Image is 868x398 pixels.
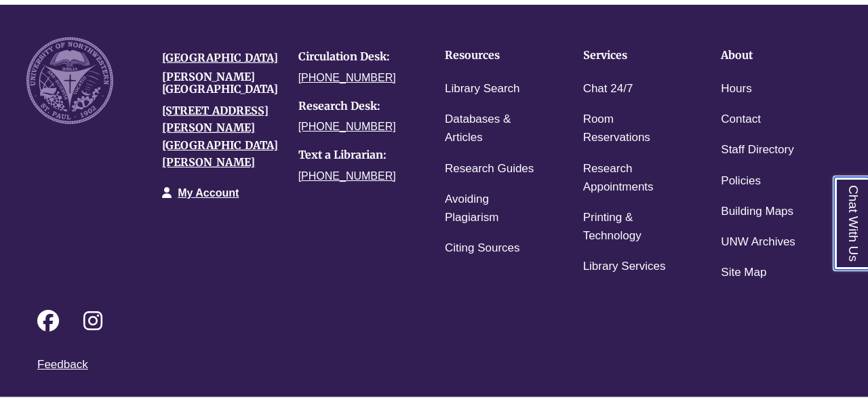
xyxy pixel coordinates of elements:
[814,168,865,186] a: Back to Top
[26,37,113,124] img: UNW seal
[583,49,679,62] h4: Services
[583,159,679,197] a: Research Appointments
[162,71,277,95] h4: [PERSON_NAME][GEOGRAPHIC_DATA]
[445,190,541,228] a: Avoiding Plagiarism
[162,104,278,170] a: [STREET_ADDRESS][PERSON_NAME][GEOGRAPHIC_DATA][PERSON_NAME]
[37,310,59,332] i: Follow on Facebook
[445,159,534,179] a: Research Guides
[445,110,541,148] a: Databases & Articles
[721,172,761,191] a: Policies
[721,233,795,252] a: UNW Archives
[583,79,633,99] a: Chat 24/7
[298,121,396,132] a: [PHONE_NUMBER]
[37,358,88,371] a: Feedback
[445,239,520,258] a: Citing Sources
[162,51,278,64] a: [GEOGRAPHIC_DATA]
[298,72,396,83] a: [PHONE_NUMBER]
[721,110,761,130] a: Contact
[583,257,666,277] a: Library Services
[298,100,414,113] h4: Research Desk:
[445,79,520,99] a: Library Search
[298,149,414,161] h4: Text a Librarian:
[721,49,817,62] h4: About
[721,79,751,99] a: Hours
[721,263,766,283] a: Site Map
[721,140,793,160] a: Staff Directory
[721,202,793,222] a: Building Maps
[445,49,541,62] h4: Resources
[298,51,414,63] h4: Circulation Desk:
[83,310,102,332] i: Follow on Instagram
[178,187,239,199] a: My Account
[583,110,679,148] a: Room Reservations
[298,170,396,182] a: [PHONE_NUMBER]
[583,208,679,246] a: Printing & Technology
